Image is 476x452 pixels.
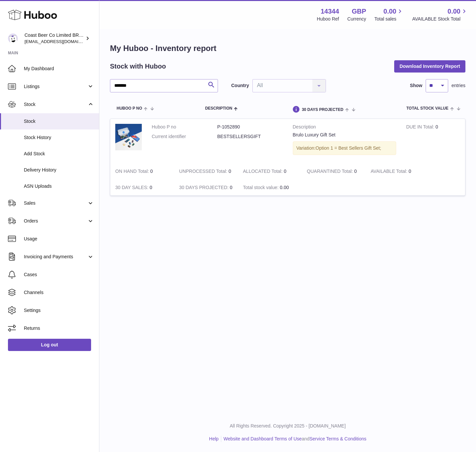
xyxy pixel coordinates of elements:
button: Download Inventory Report [394,60,465,72]
span: Huboo P no [117,106,142,111]
a: Service Terms & Conditions [309,436,366,441]
span: entries [451,82,465,89]
span: Total stock value [406,106,449,111]
h1: My Huboo - Inventory report [110,43,465,54]
span: AVAILABLE Stock Total [412,16,468,22]
span: Usage [24,236,94,242]
dd: P-1052890 [217,124,283,130]
div: Brulo Luxury Gift Set [293,132,397,138]
span: Delivery History [24,167,94,173]
span: Stock [24,118,94,125]
span: Description [205,106,232,111]
h2: Stock with Huboo [110,62,166,71]
span: 0.00 [448,7,460,16]
strong: 14344 [321,7,339,16]
img: internalAdmin-14344@internal.huboo.com [8,33,18,43]
td: 0 [401,119,465,163]
li: and [221,436,366,442]
span: Option 1 = Best Sellers Gift Set; [316,145,381,151]
strong: ON HAND Total [115,169,150,176]
td: 0 [238,163,302,179]
strong: UNPROCESSED Total [179,169,229,176]
strong: Total stock value [243,185,280,192]
td: 0 [174,163,238,179]
span: ASN Uploads [24,183,94,189]
div: Coast Beer Co Limited BRULO [25,32,84,45]
strong: 30 DAYS PROJECTED [179,185,230,192]
span: My Dashboard [24,66,94,72]
span: Orders [24,218,87,224]
td: 0 [174,179,238,196]
span: 0.00 [384,7,397,16]
span: Total sales [374,16,404,22]
td: 0 [110,179,174,196]
p: All Rights Reserved. Copyright 2025 - [DOMAIN_NAME] [105,423,471,429]
a: Log out [8,339,91,351]
dt: Current identifier [152,133,217,140]
a: Website and Dashboard Terms of Use [224,436,302,441]
div: Currency [347,16,366,22]
span: Sales [24,200,87,206]
strong: ALLOCATED Total [243,169,284,176]
strong: AVAILABLE Total [371,169,408,176]
td: 0 [110,163,174,179]
span: Settings [24,307,94,314]
div: Huboo Ref [317,16,339,22]
strong: QUARANTINED Total [307,169,354,176]
strong: 30 DAY SALES [115,185,150,192]
span: Invoicing and Payments [24,254,87,260]
td: 0 [366,163,430,179]
span: Add Stock [24,151,94,157]
label: Show [410,82,422,89]
strong: GBP [352,7,366,16]
span: Channels [24,289,94,296]
span: Stock History [24,134,94,141]
a: 0.00 Total sales [374,7,404,22]
span: Stock [24,101,87,108]
span: 0 [354,169,357,174]
span: 30 DAYS PROJECTED [302,108,344,112]
label: Country [231,82,249,89]
span: Cases [24,272,94,278]
a: Help [209,436,219,441]
strong: DUE IN Total [406,124,435,131]
a: 0.00 AVAILABLE Stock Total [412,7,468,22]
span: Listings [24,83,87,90]
dt: Huboo P no [152,124,217,130]
span: Returns [24,325,94,331]
span: 0.00 [280,185,289,190]
strong: Description [293,124,397,132]
dd: BESTSELLERSGIFT [217,133,283,140]
div: Variation: [293,141,397,155]
img: product image [115,124,142,150]
span: [EMAIL_ADDRESS][DOMAIN_NAME] [25,39,97,44]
